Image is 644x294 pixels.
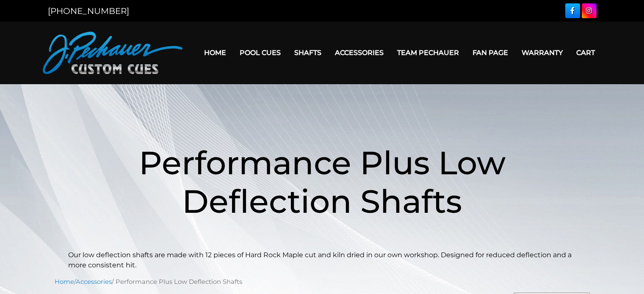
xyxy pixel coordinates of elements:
[139,143,506,221] span: Performance Plus Low Deflection Shafts
[197,42,233,63] a: Home
[55,277,590,286] nav: Breadcrumb
[48,6,129,16] a: [PHONE_NUMBER]
[390,42,466,63] a: Team Pechauer
[328,42,390,63] a: Accessories
[466,42,515,63] a: Fan Page
[68,250,576,270] p: Our low deflection shafts are made with 12 pieces of Hard Rock Maple cut and kiln dried in our ow...
[287,42,328,63] a: Shafts
[76,278,112,286] a: Accessories
[55,278,74,286] a: Home
[43,32,182,74] img: Pechauer Custom Cues
[515,42,569,63] a: Warranty
[233,42,287,63] a: Pool Cues
[569,42,602,63] a: Cart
